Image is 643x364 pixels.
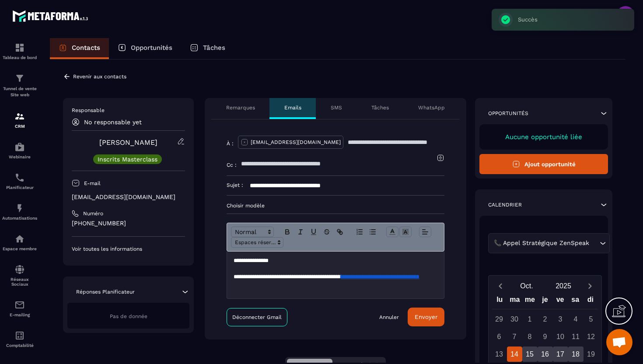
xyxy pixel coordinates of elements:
[553,346,568,362] div: 17
[2,66,37,105] a: formationformationTunnel de vente Site web
[538,346,553,362] div: 16
[50,38,109,59] a: Contacts
[492,346,507,362] div: 13
[522,329,538,344] div: 8
[379,314,399,321] a: Annuler
[2,154,37,159] p: Webinaire
[538,311,553,327] div: 2
[2,86,37,98] p: Tunnel de vente Site web
[492,294,507,309] div: lu
[488,233,610,253] div: Search for option
[584,346,599,362] div: 19
[284,104,301,111] p: Emails
[507,346,522,362] div: 14
[72,245,185,252] p: Voir toutes les informations
[2,258,37,293] a: social-networksocial-networkRéseaux Sociaux
[507,311,522,327] div: 30
[14,234,25,244] img: automations
[418,104,445,111] p: WhatsApp
[2,36,37,66] a: formationformationTableau de bord
[99,138,157,147] a: [PERSON_NAME]
[568,311,584,327] div: 4
[492,311,507,327] div: 29
[488,133,599,141] p: Aucune opportunité liée
[2,166,37,196] a: schedulerschedulerPlanificateur
[251,139,341,146] p: [EMAIL_ADDRESS][DOMAIN_NAME]
[538,329,553,344] div: 9
[131,44,172,52] p: Opportunités
[76,288,135,295] p: Réponses Planificateur
[553,311,568,327] div: 3
[331,104,342,111] p: SMS
[14,142,25,152] img: automations
[522,346,538,362] div: 15
[226,104,255,111] p: Remarques
[14,111,25,122] img: formation
[492,280,508,292] button: Previous month
[488,110,528,117] p: Opportunités
[73,73,126,80] p: Revenir aux contacts
[84,180,101,187] p: E-mail
[2,135,37,166] a: automationsautomationsWebinaire
[227,202,444,209] p: Choisir modèle
[568,329,584,344] div: 11
[545,278,582,294] button: Open years overlay
[14,300,25,310] img: email
[553,329,568,344] div: 10
[2,312,37,317] p: E-mailing
[408,308,444,326] button: Envoyer
[522,311,538,327] div: 1
[109,38,181,59] a: Opportunités
[568,346,584,362] div: 18
[2,124,37,129] p: CRM
[12,8,91,24] img: logo
[488,201,522,208] p: Calendrier
[2,185,37,190] p: Planificateur
[568,294,583,309] div: sa
[181,38,234,59] a: Tâches
[2,246,37,251] p: Espace membre
[227,308,287,326] a: Déconnecter Gmail
[2,55,37,60] p: Tableau de bord
[72,219,185,227] p: [PHONE_NUMBER]
[14,73,25,84] img: formation
[522,294,538,309] div: me
[2,293,37,324] a: emailemailE-mailing
[508,278,545,294] button: Open months overlay
[14,42,25,53] img: formation
[507,329,522,344] div: 7
[14,172,25,183] img: scheduler
[583,294,598,309] div: di
[14,203,25,213] img: automations
[83,210,103,217] p: Numéro
[2,227,37,258] a: automationsautomationsEspace membre
[584,329,599,344] div: 12
[72,44,100,52] p: Contacts
[227,140,234,147] p: À :
[479,154,608,174] button: Ajout opportunité
[371,104,389,111] p: Tâches
[591,238,598,248] input: Search for option
[98,156,157,162] p: Inscrits Masterclass
[582,280,598,292] button: Next month
[2,105,37,135] a: formationformationCRM
[584,311,599,327] div: 5
[606,329,633,355] div: Ouvrir le chat
[2,324,37,354] a: accountantaccountantComptabilité
[507,294,523,309] div: ma
[72,193,185,201] p: [EMAIL_ADDRESS][DOMAIN_NAME]
[227,161,237,168] p: Cc :
[538,294,553,309] div: je
[2,196,37,227] a: automationsautomationsAutomatisations
[227,182,243,189] p: Sujet :
[492,329,507,344] div: 6
[84,119,142,126] p: No responsable yet
[72,107,185,114] p: Responsable
[110,313,147,319] span: Pas de donnée
[14,330,25,341] img: accountant
[14,264,25,275] img: social-network
[492,238,591,248] span: 📞 Appel Stratégique ZenSpeak
[2,277,37,287] p: Réseaux Sociaux
[552,294,568,309] div: ve
[2,216,37,220] p: Automatisations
